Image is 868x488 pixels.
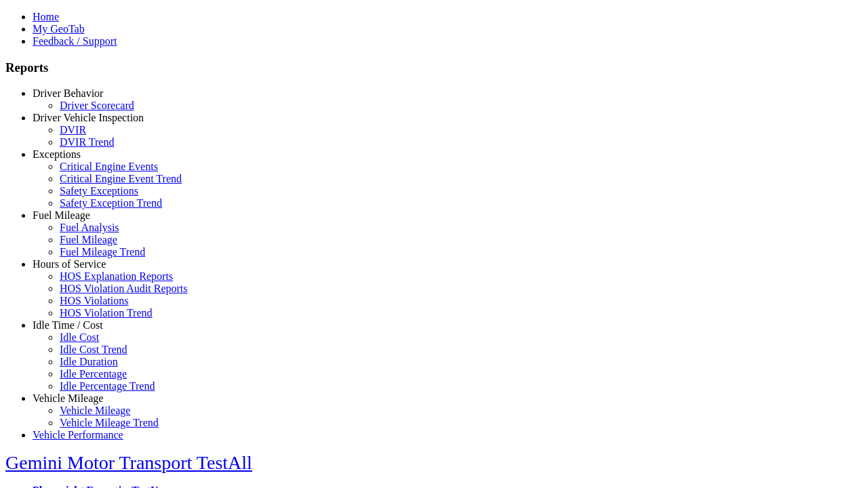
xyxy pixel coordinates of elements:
[60,380,155,392] a: Idle Percentage Trend
[33,258,106,270] a: Hours of Service
[60,368,127,380] a: Idle Percentage
[33,35,117,47] a: Feedback / Support
[60,136,114,148] a: DVIR Trend
[5,60,863,75] h3: Reports
[60,405,130,416] a: Vehicle Mileage
[33,112,144,123] a: Driver Vehicle Inspection
[60,283,188,294] a: HOS Violation Audit Reports
[60,185,138,197] a: Safety Exceptions
[33,23,85,35] a: My GeoTab
[33,209,90,221] a: Fuel Mileage
[5,452,252,473] a: Gemini Motor Transport TestAll
[60,307,153,319] a: HOS Violation Trend
[60,344,127,355] a: Idle Cost Trend
[60,356,118,367] a: Idle Duration
[60,100,134,111] a: Driver Scorecard
[60,270,173,282] a: HOS Explanation Reports
[60,124,86,136] a: DVIR
[60,161,158,172] a: Critical Engine Events
[60,173,182,184] a: Critical Engine Event Trend
[60,234,117,245] a: Fuel Mileage
[60,222,119,233] a: Fuel Analysis
[33,319,103,331] a: Idle Time / Cost
[33,11,59,22] a: Home
[33,87,103,99] a: Driver Behavior
[60,417,159,428] a: Vehicle Mileage Trend
[60,197,162,209] a: Safety Exception Trend
[33,148,81,160] a: Exceptions
[33,429,123,441] a: Vehicle Performance
[60,246,145,258] a: Fuel Mileage Trend
[60,295,128,306] a: HOS Violations
[33,392,103,404] a: Vehicle Mileage
[60,331,99,343] a: Idle Cost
